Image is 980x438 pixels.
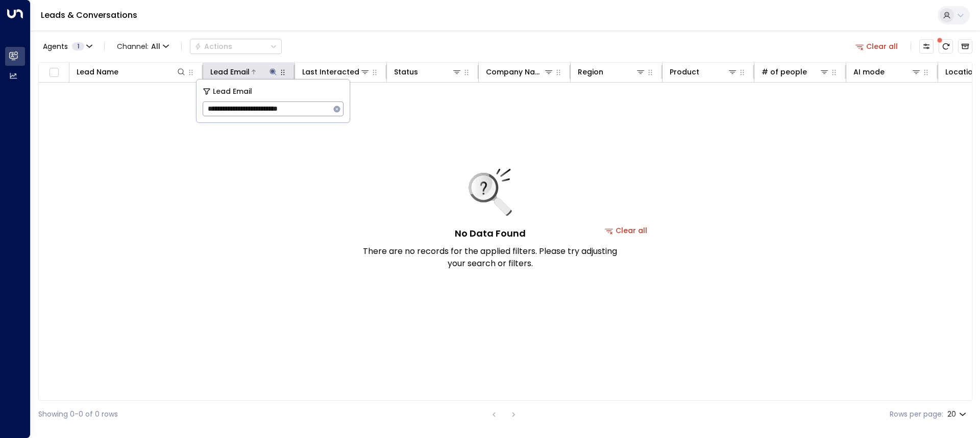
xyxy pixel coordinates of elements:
nav: pagination navigation [487,408,520,421]
h5: No Data Found [455,226,526,240]
button: Archived Leads [958,39,972,54]
div: Company Name [486,66,554,78]
div: Showing 0-0 of 0 rows [38,409,118,420]
div: Last Interacted [302,66,359,78]
label: Rows per page: [890,409,943,420]
button: Channel:All [113,39,173,54]
div: Lead Email [210,66,278,78]
span: Channel: [113,39,173,54]
div: Status [394,66,418,78]
div: Lead Name [77,66,118,78]
div: Lead Email [210,66,250,78]
div: Region [578,66,603,78]
div: # of people [762,66,807,78]
button: Actions [190,39,282,54]
div: AI mode [853,66,921,78]
a: Leads & Conversations [41,9,137,21]
button: Clear all [851,39,902,54]
div: Status [394,66,462,78]
div: Location [945,66,977,78]
div: Region [578,66,646,78]
p: There are no records for the applied filters. Please try adjusting your search or filters. [362,245,618,270]
div: Button group with a nested menu [190,39,282,54]
span: There are new threads available. Refresh the grid to view the latest updates. [939,39,953,54]
div: Product [670,66,699,78]
button: Clear all [601,223,652,238]
span: Agents [43,43,68,50]
button: Customize [919,39,934,54]
span: All [151,42,160,50]
span: Lead Email [213,86,252,97]
span: Toggle select all [47,66,60,79]
div: Product [670,66,738,78]
div: # of people [762,66,829,78]
button: Agents1 [38,39,96,54]
div: Actions [194,42,232,51]
div: AI mode [853,66,885,78]
div: Company Name [486,66,544,78]
span: 1 [72,42,84,50]
div: Last Interacted [302,66,370,78]
div: 20 [947,407,968,422]
div: Lead Name [77,66,186,78]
